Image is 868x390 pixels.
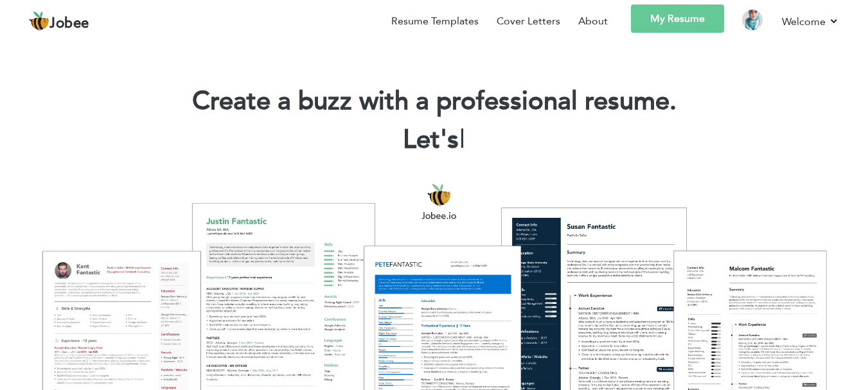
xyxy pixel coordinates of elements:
a: About [578,13,608,29]
img: Profile Img [742,10,763,30]
a: My Resume [631,4,724,33]
a: Jobee [29,11,89,31]
h1: Create a buzz with a professional resume. [19,85,849,118]
a: Resume Templates [391,13,479,29]
span: | [459,122,465,157]
a: Welcome [782,13,839,30]
span: Jobee [49,17,89,31]
h2: Let's [19,123,849,157]
img: jobee.io [29,11,49,31]
a: Cover Letters [497,13,560,29]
